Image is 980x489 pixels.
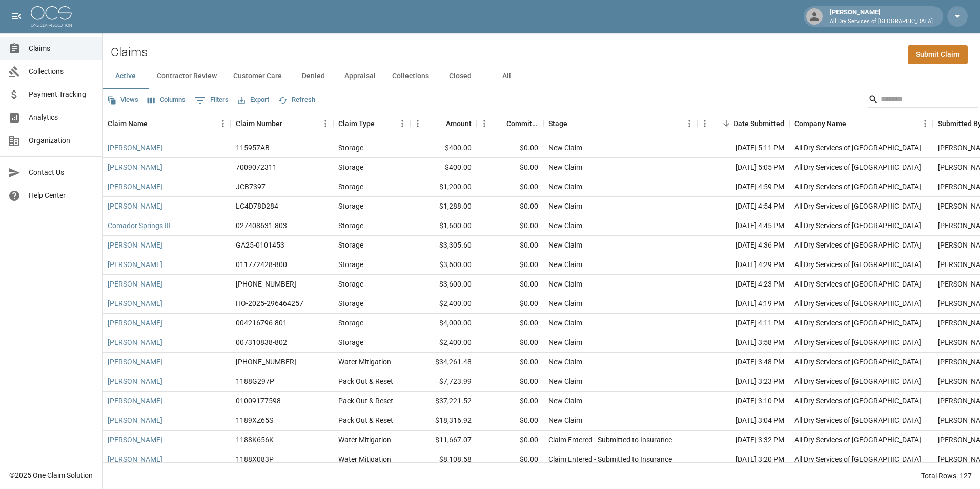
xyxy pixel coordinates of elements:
div: [DATE] 4:11 PM [697,314,789,333]
div: Date Submitted [697,109,789,138]
div: All Dry Services of Atlanta [794,220,921,231]
div: Company Name [789,109,933,138]
button: Show filters [192,92,231,109]
div: $7,723.99 [410,372,477,392]
div: New Claim [548,357,582,367]
a: [PERSON_NAME] [108,337,162,348]
div: $0.00 [477,431,543,450]
button: Denied [290,64,336,89]
div: New Claim [548,279,582,289]
a: [PERSON_NAME] [108,396,162,406]
div: Storage [338,259,363,270]
div: $400.00 [410,158,477,177]
a: [PERSON_NAME] [108,279,162,289]
div: $1,288.00 [410,197,477,216]
div: GA25-0101453 [236,240,284,250]
div: $0.00 [477,158,543,177]
a: [PERSON_NAME] [108,454,162,464]
div: $4,000.00 [410,314,477,333]
div: Pack Out & Reset [338,376,393,386]
div: Date Submitted [733,109,784,138]
div: 1188G297P [236,376,274,386]
div: [DATE] 4:19 PM [697,294,789,314]
img: ocs-logo-white-transparent.png [31,6,72,27]
button: Sort [432,116,446,131]
div: New Claim [548,396,582,406]
div: [DATE] 5:11 PM [697,138,789,158]
button: Contractor Review [149,64,225,89]
span: Help Center [29,190,94,201]
div: [DATE] 3:20 PM [697,450,789,470]
div: 7009072311 [236,162,277,172]
div: 1188K656K [236,435,274,445]
div: Claim Entered - Submitted to Insurance [548,454,672,464]
div: [DATE] 4:36 PM [697,236,789,255]
button: Active [103,64,149,89]
div: LC4D78D284 [236,201,278,211]
div: $0.00 [477,333,543,353]
button: Customer Care [225,64,290,89]
a: [PERSON_NAME] [108,318,162,328]
div: 115957AB [236,142,270,153]
div: All Dry Services of Atlanta [794,337,921,348]
div: [PERSON_NAME] [826,7,937,26]
div: [DATE] 4:59 PM [697,177,789,197]
div: $0.00 [477,138,543,158]
a: [PERSON_NAME] [108,142,162,153]
button: Menu [318,116,333,131]
div: $0.00 [477,314,543,333]
button: Sort [846,116,861,131]
div: Committed Amount [506,109,538,138]
div: Storage [338,181,363,192]
div: Storage [338,201,363,211]
div: $0.00 [477,236,543,255]
div: $0.00 [477,450,543,470]
div: HO-2025-296464257 [236,298,303,309]
div: All Dry Services of Atlanta [794,298,921,309]
div: [DATE] 3:58 PM [697,333,789,353]
button: Collections [384,64,437,89]
div: 027408631-803 [236,220,287,231]
div: $0.00 [477,294,543,314]
div: All Dry Services of Atlanta [794,376,921,386]
button: Closed [437,64,483,89]
div: All Dry Services of Atlanta [794,240,921,250]
div: $0.00 [477,197,543,216]
div: All Dry Services of Atlanta [794,181,921,192]
div: Claim Name [108,109,148,138]
div: Claim Number [231,109,333,138]
div: [DATE] 3:23 PM [697,372,789,392]
div: All Dry Services of Atlanta [794,396,921,406]
span: Organization [29,135,94,146]
div: Water Mitigation [338,357,391,367]
div: $37,221.52 [410,392,477,411]
div: $0.00 [477,275,543,294]
a: [PERSON_NAME] [108,162,162,172]
div: Company Name [794,109,846,138]
div: JCB7397 [236,181,266,192]
div: Storage [338,220,363,231]
div: $0.00 [477,255,543,275]
div: New Claim [548,201,582,211]
div: $0.00 [477,177,543,197]
div: Total Rows: 127 [921,471,972,481]
div: Claim Number [236,109,282,138]
span: Claims [29,43,94,54]
div: $34,261.48 [410,353,477,372]
div: $1,200.00 [410,177,477,197]
div: New Claim [548,415,582,425]
button: Export [235,92,272,108]
a: [PERSON_NAME] [108,240,162,250]
div: Storage [338,142,363,153]
div: © 2025 One Claim Solution [9,470,93,480]
a: [PERSON_NAME] [108,259,162,270]
button: Menu [917,116,933,131]
div: Pack Out & Reset [338,396,393,406]
div: Storage [338,337,363,348]
div: All Dry Services of Atlanta [794,162,921,172]
button: Menu [477,116,492,131]
a: [PERSON_NAME] [108,181,162,192]
button: All [483,64,529,89]
button: Sort [492,116,506,131]
button: Menu [682,116,697,131]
